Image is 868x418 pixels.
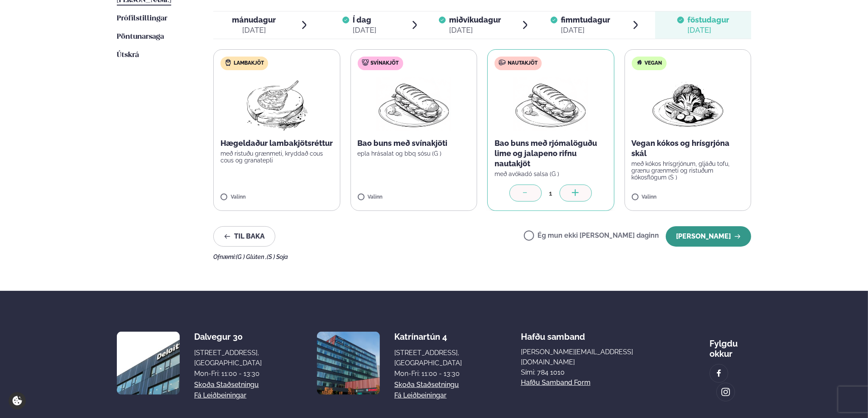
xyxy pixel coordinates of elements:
span: (G ) Glúten , [236,253,267,260]
img: Panini.png [376,77,451,131]
p: með kókos hrísgrjónum, gljáðu tofu, grænu grænmeti og ristuðum kókosflögum (S ) [632,160,744,181]
p: Hægeldaður lambakjötsréttur [221,138,333,148]
img: image alt [721,387,730,397]
span: Nautakjöt [508,60,537,67]
div: [DATE] [561,25,610,35]
img: Lamb.svg [225,59,232,66]
p: Sími: 784 1010 [521,367,651,378]
a: Skoða staðsetningu [394,380,459,390]
div: Fylgdu okkur [710,332,751,359]
img: image alt [317,332,380,395]
a: Hafðu samband form [521,378,591,388]
p: með ristuðu grænmeti, kryddað cous cous og granatepli [221,150,333,164]
div: [STREET_ADDRESS], [GEOGRAPHIC_DATA] [194,348,262,368]
img: image alt [714,369,724,378]
div: [STREET_ADDRESS], [GEOGRAPHIC_DATA] [394,348,462,368]
div: [DATE] [687,25,729,35]
img: Panini.png [513,77,588,131]
a: image alt [710,364,728,382]
span: Útskrá [117,51,139,59]
img: Vegan.png [650,77,725,131]
span: mánudagur [232,15,276,24]
span: miðvikudagur [449,15,501,24]
div: [DATE] [353,25,376,35]
span: Svínakjöt [371,60,399,67]
span: föstudagur [687,15,729,24]
p: með avókadó salsa (G ) [495,171,607,177]
img: image alt [117,332,180,395]
span: (S ) Soja [267,253,288,260]
img: beef.svg [499,59,506,66]
span: Í dag [353,15,376,25]
div: Dalvegur 30 [194,332,262,342]
a: Pöntunarsaga [117,32,164,42]
a: Útskrá [117,50,139,60]
img: Vegan.svg [636,59,643,66]
div: Ofnæmi: [213,253,751,260]
img: pork.svg [362,59,369,66]
a: Fá leiðbeiningar [194,390,246,401]
div: Mon-Fri: 11:00 - 13:30 [194,369,262,379]
span: Pöntunarsaga [117,33,164,40]
p: Bao buns með svínakjöti [358,138,470,148]
button: Til baka [213,226,275,247]
p: epla hrásalat og bbq sósu (G ) [358,150,470,157]
span: Prófílstillingar [117,15,167,22]
p: Vegan kókos og hrísgrjóna skál [632,138,744,159]
a: image alt [717,383,735,401]
div: [DATE] [449,25,501,35]
a: Cookie settings [8,392,26,409]
div: [DATE] [232,25,276,35]
span: fimmtudagur [561,15,610,24]
a: Prófílstillingar [117,14,167,24]
div: 1 [542,188,560,198]
a: Skoða staðsetningu [194,380,259,390]
button: [PERSON_NAME] [666,226,751,247]
span: Hafðu samband [521,325,585,342]
a: Fá leiðbeiningar [394,390,447,401]
div: Mon-Fri: 11:00 - 13:30 [394,369,462,379]
span: Vegan [645,60,662,67]
div: Katrínartún 4 [394,332,462,342]
img: Lamb-Meat.png [239,77,314,131]
span: Lambakjöt [234,60,264,67]
p: Bao buns með rjómalöguðu lime og jalapeno rifnu nautakjöt [495,138,607,169]
a: [PERSON_NAME][EMAIL_ADDRESS][DOMAIN_NAME] [521,347,651,367]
